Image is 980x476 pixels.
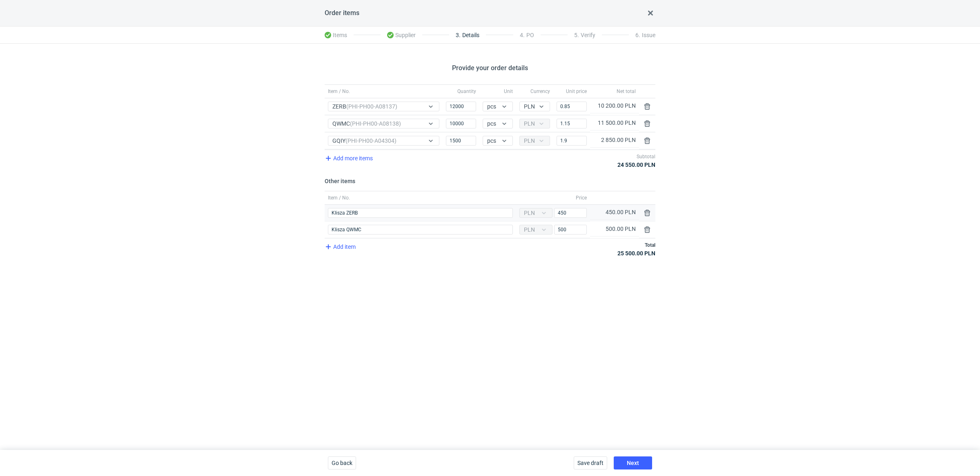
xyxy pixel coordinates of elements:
[323,242,356,252] button: Add item
[323,242,356,252] span: Add item
[487,103,496,110] span: pcs
[487,120,496,127] span: pcs
[487,137,496,144] span: pcs
[323,153,373,163] span: Add more items
[328,195,350,201] span: Item / No.
[617,162,655,168] div: 24 550.00 PLN
[593,119,636,127] div: 11 500.00 PLN
[642,208,652,218] button: Remove item
[642,136,652,146] button: Remove item
[577,460,604,466] span: Save draft
[350,120,401,127] em: (PHI-PH00-A08138)
[629,27,655,43] li: Issue
[568,27,602,43] li: Verify
[617,88,636,95] span: Net total
[332,137,396,144] span: GQIY
[617,250,655,257] div: 25 500.00 PLN
[617,242,655,248] h4: Total
[345,137,396,144] em: (PHI-PH00-A04304)
[593,208,636,216] div: 450.00 PLN
[325,178,655,184] h3: Other items
[642,102,652,111] button: Remove item
[593,225,636,233] div: 500.00 PLN
[593,136,636,144] div: 2 850.00 PLN
[332,460,352,466] span: Go back
[457,88,476,95] span: Quantity
[328,88,350,95] span: Item / No.
[328,456,356,469] button: Go back
[325,27,354,43] li: Items
[642,225,652,235] button: Remove item
[449,27,486,43] li: Details
[530,88,550,95] span: Currency
[566,88,587,95] span: Unit price
[614,456,652,469] button: Next
[332,120,401,127] span: QWMC
[627,460,639,466] span: Next
[635,32,640,38] span: 6 .
[576,195,587,201] span: Price
[381,27,422,43] li: Supplier
[574,32,579,38] span: 5 .
[323,153,373,163] button: Add more items
[574,456,607,469] button: Save draft
[332,103,397,110] span: ZERB
[593,102,636,110] div: 10 200.00 PLN
[617,153,655,160] h4: Subtotal
[520,32,525,38] span: 4 .
[504,88,513,95] span: Unit
[452,63,528,73] h2: Provide your order details
[456,32,461,38] span: 3 .
[524,103,535,110] span: PLN
[346,103,397,110] em: (PHI-PH00-A08137)
[513,27,541,43] li: PO
[642,119,652,128] button: Remove item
